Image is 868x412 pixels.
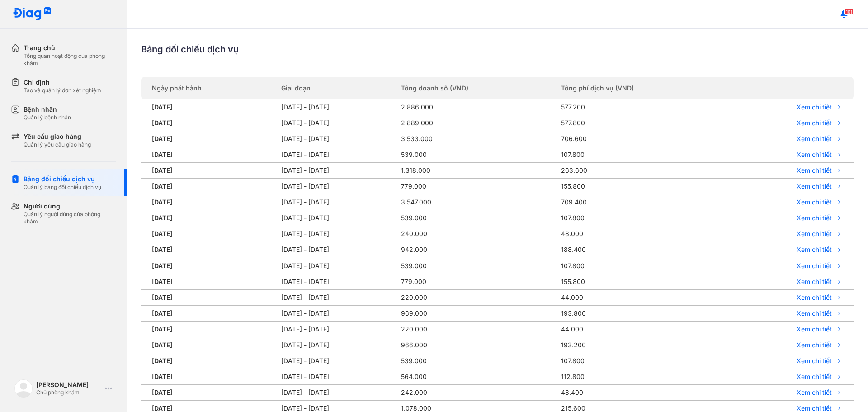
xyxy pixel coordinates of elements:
td: [DATE] - [DATE] [276,337,396,353]
img: download-icon [835,246,843,254]
td: 188.400 [556,242,726,258]
div: Quản lý yêu cầu giao hàng [24,141,91,148]
img: download-icon [835,309,843,317]
td: [DATE] - [DATE] [276,289,396,305]
td: 242.000 [396,384,555,400]
div: Quản lý bảng đối chiếu dịch vụ [24,184,101,191]
td: 107.800 [556,210,726,226]
img: download-icon [835,294,843,302]
td: [DATE] [141,115,276,131]
img: download-icon [835,166,843,175]
img: download-icon [835,103,843,111]
span: 101 [844,9,854,15]
div: Yêu cầu giao hàng [24,132,91,141]
td: [DATE] [141,226,276,242]
td: 564.000 [396,369,555,384]
img: download-icon [835,357,843,365]
td: [DATE] - [DATE] [276,226,396,242]
td: [DATE] - [DATE] [276,369,396,384]
td: 107.800 [556,353,726,369]
img: download-icon [835,119,843,127]
a: Xem chi tiết [731,182,843,190]
td: 220.000 [396,321,555,337]
td: [DATE] - [DATE] [276,99,396,115]
img: download-icon [835,388,843,397]
img: download-icon [835,341,843,349]
td: 779.000 [396,179,555,194]
td: [DATE] [141,337,276,353]
td: [DATE] - [DATE] [276,274,396,289]
td: [DATE] - [DATE] [276,179,396,194]
td: [DATE] - [DATE] [276,131,396,147]
td: [DATE] - [DATE] [276,353,396,369]
img: download-icon [835,230,843,238]
div: [PERSON_NAME] [36,381,101,389]
td: 1.318.000 [396,163,555,179]
td: [DATE] - [DATE] [276,384,396,400]
div: Chủ phòng khám [36,389,101,396]
td: [DATE] [141,289,276,305]
td: 577.800 [556,115,726,131]
td: 779.000 [396,274,555,289]
td: 220.000 [396,289,555,305]
div: Bảng đối chiếu dịch vụ [141,43,854,55]
td: 539.000 [396,210,555,226]
img: download-icon [835,135,843,143]
td: 709.400 [556,194,726,210]
th: Tổng doanh số (VND) [396,77,555,99]
a: Xem chi tiết [731,309,843,317]
img: download-icon [835,262,843,270]
td: 539.000 [396,147,555,163]
td: [DATE] - [DATE] [276,210,396,226]
td: 2.886.000 [396,99,555,115]
div: Tạo và quản lý đơn xét nghiệm [24,87,101,94]
th: Tổng phí dịch vụ (VND) [556,77,726,99]
a: Xem chi tiết [731,246,843,254]
div: Trang chủ [24,43,116,52]
img: download-icon [835,278,843,286]
a: Xem chi tiết [731,214,843,222]
a: Xem chi tiết [731,325,843,333]
a: Xem chi tiết [731,262,843,270]
td: [DATE] [141,353,276,369]
td: [DATE] - [DATE] [276,242,396,258]
td: [DATE] [141,321,276,337]
td: 44.000 [556,321,726,337]
td: 539.000 [396,353,555,369]
div: Chỉ định [24,78,101,87]
td: [DATE] [141,147,276,163]
a: Xem chi tiết [731,198,843,206]
td: 48.400 [556,384,726,400]
td: [DATE] [141,384,276,400]
td: 48.000 [556,226,726,242]
td: 577.200 [556,99,726,115]
img: download-icon [835,214,843,222]
img: logo [13,7,52,21]
a: Xem chi tiết [731,278,843,286]
td: [DATE] - [DATE] [276,163,396,179]
img: download-icon [835,325,843,333]
td: [DATE] [141,305,276,321]
a: Xem chi tiết [731,357,843,365]
td: 193.200 [556,337,726,353]
img: logo [14,379,33,398]
td: [DATE] [141,131,276,147]
td: [DATE] - [DATE] [276,115,396,131]
div: Bệnh nhân [24,105,71,114]
a: Xem chi tiết [731,341,843,349]
td: [DATE] - [DATE] [276,194,396,210]
td: 193.800 [556,305,726,321]
a: Xem chi tiết [731,135,843,143]
td: [DATE] [141,194,276,210]
div: Quản lý người dùng của phòng khám [24,211,116,225]
a: Xem chi tiết [731,230,843,238]
a: Xem chi tiết [731,119,843,127]
a: Xem chi tiết [731,166,843,175]
a: Xem chi tiết [731,388,843,397]
td: 263.600 [556,163,726,179]
td: 112.800 [556,369,726,384]
img: download-icon [835,198,843,206]
td: [DATE] [141,179,276,194]
td: 539.000 [396,258,555,274]
div: Quản lý bệnh nhân [24,114,71,121]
